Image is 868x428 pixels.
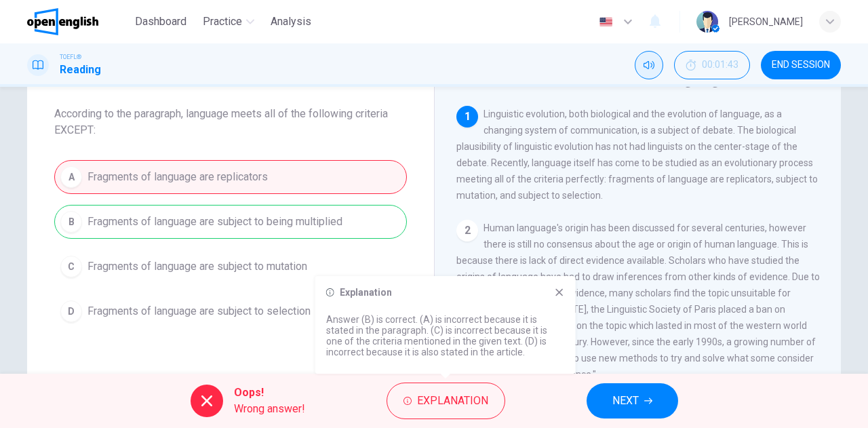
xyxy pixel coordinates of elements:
span: TOEFL® [60,52,81,62]
span: Explanation [417,391,488,410]
img: en [597,17,614,27]
span: Human language's origin has been discussed for several centuries, however there is still no conse... [456,222,820,380]
div: 2 [456,220,478,241]
span: NEXT [612,391,639,410]
div: Mute [635,51,663,79]
span: Dashboard [135,14,186,30]
div: [PERSON_NAME] [729,14,803,30]
span: Linguistic evolution, both biological and the evolution of language, as a changing system of comm... [456,109,818,201]
span: Analysis [271,14,311,30]
img: OpenEnglish logo [27,8,98,35]
h1: Reading [60,62,101,78]
span: Practice [203,14,242,30]
span: According to the paragraph, language meets all of the following criteria EXCEPT: [54,106,407,138]
span: Oops! [234,385,305,401]
p: Answer (B) is correct. (A) is incorrect because it is stated in the paragraph. (C) is incorrect b... [326,314,565,357]
span: 00:01:43 [702,60,738,71]
span: END SESSION [772,60,830,71]
div: Hide [674,51,750,79]
img: Profile picture [696,11,718,33]
span: Wrong answer! [234,401,305,417]
div: 1 [456,106,478,128]
h6: Explanation [340,287,392,298]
